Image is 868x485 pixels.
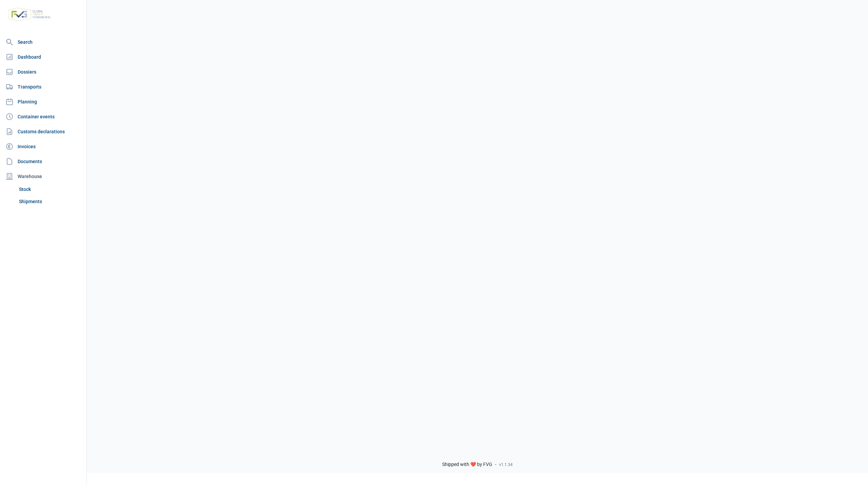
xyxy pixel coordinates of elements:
a: Documents [3,155,84,168]
a: Dashboard [3,50,84,64]
a: Transports [3,80,84,94]
div: Warehouse [3,170,84,183]
a: Invoices [3,140,84,153]
a: Planning [3,95,84,109]
a: Stock [16,183,84,195]
a: Search [3,35,84,49]
span: v1.1.34 [499,462,513,467]
img: FVG - Global freight forwarding [5,5,54,24]
span: Shipped with ❤️ by FVG [442,462,492,468]
a: Container events [3,110,84,123]
a: Shipments [16,195,84,208]
a: Dossiers [3,65,84,79]
span: - [495,462,496,468]
a: Customs declarations [3,125,84,138]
